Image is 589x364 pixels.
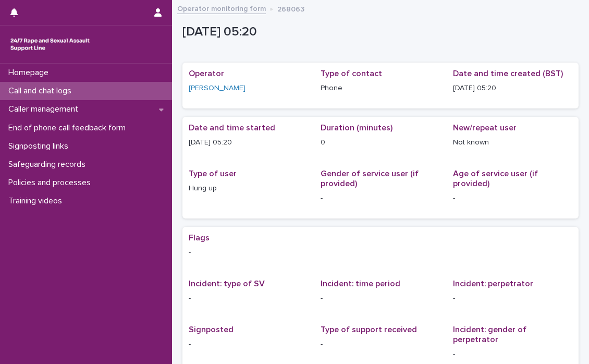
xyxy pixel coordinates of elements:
[453,325,526,344] span: Incident: gender of perpetrator
[189,247,572,258] p: -
[321,83,440,94] p: Phone
[453,349,572,360] p: -
[189,83,246,94] a: [PERSON_NAME]
[189,124,275,132] span: Date and time started
[321,137,440,148] p: 0
[189,169,237,178] span: Type of user
[4,141,77,151] p: Signposting links
[321,124,392,132] span: Duration (minutes)
[4,104,87,114] p: Caller management
[321,169,419,188] span: Gender of service user (if provided)
[453,124,517,132] span: New/repeat user
[453,83,572,94] p: [DATE] 05:20
[453,69,563,78] span: Date and time created (BST)
[189,183,308,194] p: Hung up
[189,69,224,78] span: Operator
[4,123,134,133] p: End of phone call feedback form
[8,34,92,55] img: rhQMoQhaT3yELyF149Cw
[177,2,266,14] a: Operator monitoring form
[453,169,538,188] span: Age of service user (if provided)
[453,280,533,288] span: Incident: perpetrator
[4,86,80,96] p: Call and chat logs
[453,193,572,204] p: -
[321,69,382,78] span: Type of contact
[189,280,265,288] span: Incident: type of SV
[277,3,304,14] p: 268063
[453,137,572,148] p: Not known
[182,25,574,40] p: [DATE] 05:20
[4,68,57,78] p: Homepage
[321,325,417,334] span: Type of support received
[321,339,440,350] p: -
[4,178,99,188] p: Policies and processes
[189,137,308,148] p: [DATE] 05:20
[189,325,234,334] span: Signposted
[4,196,70,206] p: Training videos
[189,234,210,242] span: Flags
[189,293,308,304] p: -
[321,193,440,204] p: -
[321,293,440,304] p: -
[453,293,572,304] p: -
[189,339,308,350] p: -
[4,160,94,169] p: Safeguarding records
[321,280,400,288] span: Incident: time period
